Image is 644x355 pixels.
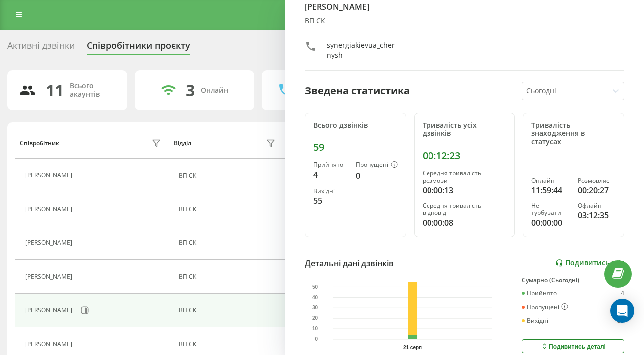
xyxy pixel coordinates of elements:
div: [PERSON_NAME] [25,206,75,213]
div: ВП СК [179,273,278,280]
div: Всього дзвінків [313,121,398,130]
div: Онлайн [531,177,569,184]
div: Офлайн [578,202,616,209]
div: Відділ [174,140,191,147]
text: 20 [312,315,318,321]
a: Подивитись звіт [555,259,624,267]
text: 21 серп [403,345,422,350]
div: Зведена статистика [305,83,410,98]
div: 4 [313,169,348,181]
div: Не турбувати [531,202,569,217]
div: Онлайн [201,86,228,95]
div: Пропущені [522,303,568,311]
div: Детальні дані дзвінків [305,257,394,269]
div: synergiakievua_chernysh [327,40,398,60]
text: 10 [312,326,318,331]
text: 30 [312,305,318,310]
div: Open Intercom Messenger [610,299,634,323]
div: Подивитись деталі [540,342,606,350]
div: 4 [621,290,624,297]
div: Тривалість знаходження в статусах [531,121,616,146]
text: 0 [315,336,318,342]
div: 11:59:44 [531,184,569,196]
div: Прийнято [313,161,348,168]
div: Співробітник [20,140,59,147]
div: ВП СК [179,206,278,213]
div: Співробітники проєкту [87,40,190,56]
div: ВП СК [179,239,278,246]
div: Активні дзвінки [7,40,75,56]
text: 50 [312,284,318,289]
div: [PERSON_NAME] [25,341,75,348]
div: ВП СК [179,172,278,179]
div: Середня тривалість розмови [423,170,507,184]
div: Розмовляє [578,177,616,184]
div: 03:12:35 [578,209,616,221]
button: Подивитись деталі [522,339,624,353]
div: 00:00:08 [423,217,507,229]
div: Сумарно (Сьогодні) [522,277,624,284]
div: 55 [617,317,624,324]
div: 11 [46,81,64,100]
div: Середня тривалість відповіді [423,202,507,217]
h4: [PERSON_NAME] [305,1,624,13]
div: 00:20:27 [578,184,616,196]
div: 0 [356,170,398,182]
div: 00:12:23 [423,150,507,162]
div: 00:00:00 [531,217,569,229]
div: 59 [313,141,398,153]
div: [PERSON_NAME] [25,239,75,246]
div: [PERSON_NAME] [25,273,75,280]
div: Вихідні [313,188,348,195]
div: Пропущені [356,161,398,169]
div: Прийнято [522,290,557,297]
div: 55 [313,195,348,207]
text: 40 [312,294,318,300]
div: Всього акаунтів [70,82,115,99]
div: ВП СК [179,307,278,314]
div: 3 [186,81,195,100]
div: ВП СК [305,17,624,25]
div: Тривалість усіх дзвінків [423,121,507,138]
div: [PERSON_NAME] [25,307,75,314]
div: [PERSON_NAME] [25,172,75,179]
div: 00:00:13 [423,184,507,196]
div: Вихідні [522,317,548,324]
div: ВП СК [179,341,278,348]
